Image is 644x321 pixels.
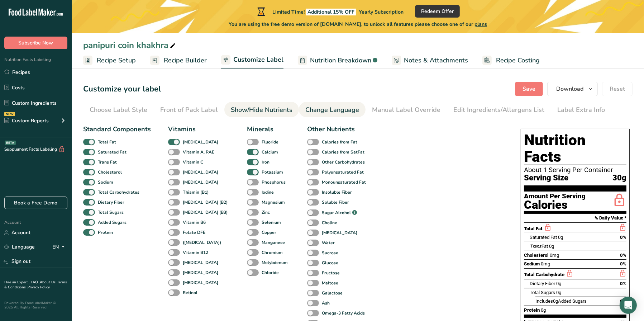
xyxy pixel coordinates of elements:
[4,241,35,253] a: Language
[530,281,555,286] span: Dietary Fiber
[98,199,124,206] b: Dietary Fiber
[322,139,357,145] b: Calories from Fat
[183,139,218,145] b: [MEDICAL_DATA]
[322,149,364,155] b: Calories from SatFat
[19,39,53,47] span: Subscribe Now
[4,117,49,124] div: Custom Reports
[262,159,269,165] b: Iron
[359,9,404,15] span: Yearly Subscription
[262,229,276,236] b: Copper
[322,240,335,246] b: Water
[183,239,221,246] b: ([MEDICAL_DATA])
[150,52,207,69] a: Recipe Builder
[98,159,117,165] b: Trans Fat
[524,132,626,165] h1: Nutrition Facts
[40,280,57,285] a: About Us .
[183,149,214,155] b: Vitamin A, RAE
[262,259,288,266] b: Molybdenum
[530,244,542,249] i: Trans
[262,169,283,175] b: Potassium
[547,82,598,96] button: Download
[541,307,546,313] span: 0g
[524,193,586,200] div: Amount Per Serving
[298,52,377,69] a: Nutrition Breakdown
[404,56,468,65] span: Notes & Attachments
[556,290,561,295] span: 0g
[160,105,218,115] div: Front of Pack Label
[550,252,559,258] span: 0mg
[183,279,218,286] b: [MEDICAL_DATA]
[262,219,281,226] b: Selenium
[322,219,337,226] b: Choline
[482,52,540,69] a: Recipe Costing
[262,139,278,145] b: Fluoride
[233,55,283,65] span: Customize Label
[221,52,283,69] a: Customize Label
[83,52,136,69] a: Recipe Setup
[83,124,151,134] div: Standard Components
[183,269,218,276] b: [MEDICAL_DATA]
[496,56,540,65] span: Recipe Costing
[5,141,16,145] div: BETA
[322,250,338,256] b: Sucrose
[4,37,67,49] button: Subscribe Now
[322,260,338,266] b: Glucose
[262,179,286,185] b: Phosphorus
[453,105,544,115] div: Edit Ingredients/Allergens List
[524,174,568,183] span: Serving Size
[262,199,285,206] b: Magnesium
[98,139,116,145] b: Total Fat
[98,149,127,155] b: Saturated Fat
[556,281,561,286] span: 0g
[262,249,283,256] b: Chromium
[306,9,356,15] span: Additional 15% OFF
[392,52,468,69] a: Notes & Attachments
[322,189,352,195] b: Insoluble Fiber
[524,200,586,210] div: Calories
[553,298,558,304] span: 0g
[262,239,285,246] b: Manganese
[183,189,209,195] b: Thiamin (B1)
[541,261,550,266] span: 0mg
[98,229,113,236] b: Protein
[612,174,626,183] span: 30g
[183,169,218,175] b: [MEDICAL_DATA]
[262,209,270,216] b: Zinc
[305,105,359,115] div: Change Language
[229,20,487,28] span: You are using the free demo version of [DOMAIN_NAME], to unlock all features please choose one of...
[183,179,218,185] b: [MEDICAL_DATA]
[322,310,365,316] b: Omega-3 Fatty Acids
[247,124,290,134] div: Minerals
[52,243,67,251] div: EN
[322,270,340,276] b: Fructose
[322,199,349,206] b: Soluble Fiber
[322,290,343,296] b: Galactose
[183,159,203,165] b: Vitamin C
[231,105,292,115] div: Show/Hide Nutrients
[183,259,218,266] b: [MEDICAL_DATA]
[98,169,122,175] b: Cholesterol
[322,280,338,286] b: Maltose
[620,281,626,286] span: 0%
[183,219,206,226] b: Vitamin B6
[183,199,228,206] b: [MEDICAL_DATA] (B2)
[620,235,626,240] span: 0%
[322,209,351,216] b: Sugar Alcohol
[530,235,557,240] span: Saturated Fat
[557,105,605,115] div: Label Extra Info
[83,83,161,95] h1: Customize your label
[620,261,626,266] span: 0%
[556,85,583,93] span: Download
[4,280,30,285] a: Hire an Expert .
[524,261,540,266] span: Sodium
[549,244,554,249] span: 0g
[4,197,67,209] a: Book a Free Demo
[90,105,147,115] div: Choose Label Style
[183,289,197,296] b: Retinol
[322,230,357,236] b: [MEDICAL_DATA]
[98,209,124,216] b: Total Sugars
[4,301,67,310] div: Powered By FoodLabelMaker © 2025 All Rights Reserved
[602,82,633,96] button: Reset
[535,298,587,304] span: Includes Added Sugars
[310,56,371,65] span: Nutrition Breakdown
